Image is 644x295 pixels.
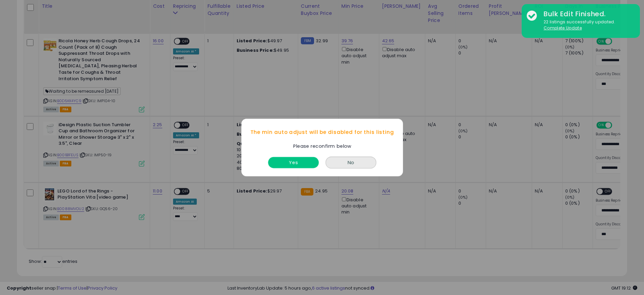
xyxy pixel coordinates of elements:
[539,19,635,31] div: 22 listings successfully updated.
[326,157,376,168] button: No
[290,142,354,150] div: Please reconfirm below
[544,25,582,31] u: Complete Update
[539,9,635,19] div: Bulk Edit Finished.
[241,122,403,142] div: The min auto adjust will be disabled for this listing
[268,157,319,168] button: Yes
